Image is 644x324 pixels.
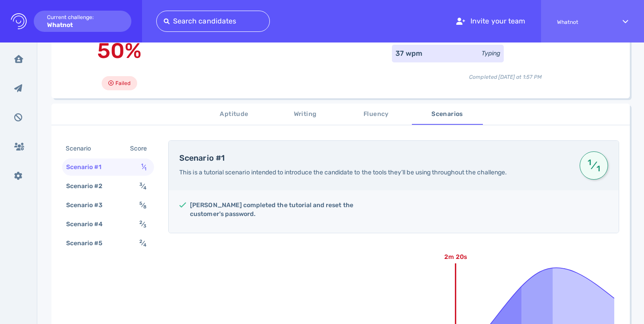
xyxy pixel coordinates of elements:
[143,185,146,191] sub: 4
[141,162,143,168] sup: 1
[139,239,146,247] span: ⁄
[445,253,467,261] text: 2m 20s
[557,19,607,25] span: Whatnot
[139,201,146,209] span: ⁄
[204,109,265,120] span: Aptitude
[139,220,146,228] span: ⁄
[595,168,601,170] sub: 1
[115,78,130,89] span: Failed
[417,109,478,120] span: Scenarios
[64,237,114,250] div: Scenario #5
[346,109,407,120] span: Fluency
[64,161,112,174] div: Scenario #1
[64,180,114,193] div: Scenario #2
[64,199,114,212] div: Scenario #3
[482,49,500,58] div: Typing
[139,239,142,244] sup: 2
[97,38,142,63] span: 50%
[586,158,601,174] span: ⁄
[395,48,422,59] div: 37 wpm
[143,223,146,229] sub: 3
[139,220,142,225] sup: 2
[179,169,507,176] span: This is a tutorial scenario intended to introduce the candidate to the tools they’ll be using thr...
[141,163,146,171] span: ⁄
[179,154,569,163] h4: Scenario #1
[139,182,146,190] span: ⁄
[139,181,142,187] sup: 3
[143,242,146,248] sub: 4
[144,166,146,172] sub: 1
[586,162,593,163] sup: 1
[143,204,146,210] sub: 8
[64,218,114,231] div: Scenario #4
[128,142,152,155] div: Score
[275,109,336,120] span: Writing
[392,66,619,81] div: Completed [DATE] at 1:57 PM
[64,142,102,155] div: Scenario
[139,201,142,206] sup: 5
[190,201,387,219] h5: [PERSON_NAME] completed the tutorial and reset the customer's password.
